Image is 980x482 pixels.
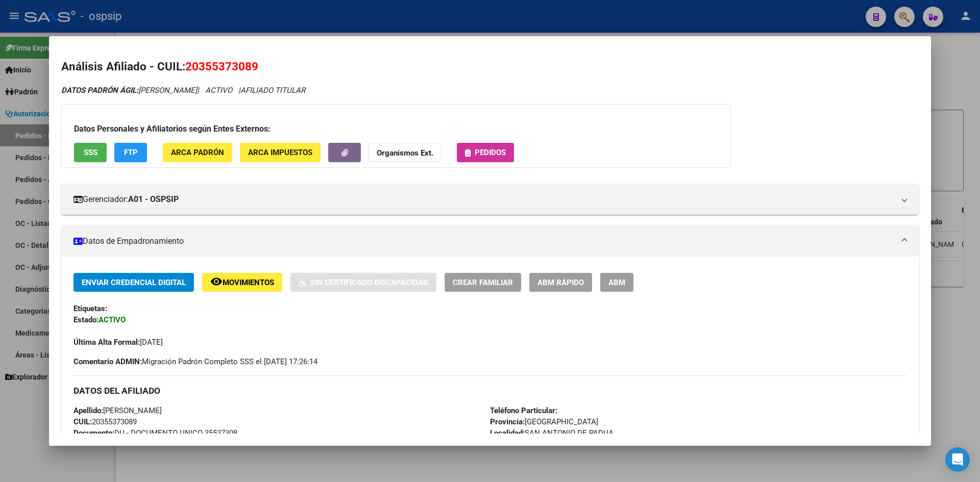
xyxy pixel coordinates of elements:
strong: Documento: [73,428,114,438]
button: Pedidos [457,143,514,162]
strong: Localidad: [490,428,525,438]
h2: Análisis Afiliado - CUIL: [61,58,919,75]
span: Enviar Credencial Digital [82,278,186,287]
strong: Teléfono Particular: [490,406,557,415]
button: ARCA Impuestos [240,143,321,162]
button: ABM Rápido [529,273,592,292]
strong: Estado: [73,315,99,324]
button: Movimientos [202,273,282,292]
strong: Organismos Ext. [377,149,433,158]
mat-panel-title: Datos de Empadronamiento [73,235,894,247]
strong: ACTIVO [99,315,126,324]
span: [GEOGRAPHIC_DATA] [490,417,598,426]
span: Movimientos [223,278,274,287]
button: Organismos Ext. [369,143,442,162]
strong: DATOS PADRÓN ÁGIL: [61,86,138,95]
span: ARCA Impuestos [248,148,312,158]
strong: Apellido: [73,406,103,415]
span: AFILIADO TITULAR [240,86,305,95]
span: ARCA Padrón [171,148,224,158]
span: Migración Padrón Completo SSS el [DATE] 17:26:14 [73,356,317,367]
mat-icon: remove_red_eye [210,275,223,288]
h3: DATOS DEL AFILIADO [73,385,906,396]
button: Enviar Credencial Digital [73,273,194,292]
i: | ACTIVO | [61,86,305,95]
h3: Datos Personales y Afiliatorios según Entes Externos: [74,123,718,135]
strong: CUIL: [73,417,92,426]
span: SSS [84,148,97,158]
button: SSS [74,143,107,162]
span: [DATE] [73,338,163,347]
button: ABM [600,273,633,292]
button: Sin Certificado Discapacidad [290,273,436,292]
button: FTP [114,143,147,162]
div: Open Intercom Messenger [945,447,970,472]
span: SAN ANTONIO DE PADUA [490,428,614,438]
strong: Provincia: [490,417,525,426]
span: Pedidos [475,148,506,158]
strong: Última Alta Formal: [73,338,140,347]
span: [PERSON_NAME] [61,86,197,95]
mat-expansion-panel-header: Datos de Empadronamiento [61,226,919,257]
span: 20355373089 [73,417,137,426]
span: DU - DOCUMENTO UNICO 35537308 [73,428,237,438]
mat-expansion-panel-header: Gerenciador:A01 - OSPSIP [61,184,919,215]
mat-panel-title: Gerenciador: [73,193,894,206]
span: 20355373089 [185,60,258,73]
strong: Etiquetas: [73,304,107,313]
span: Sin Certificado Discapacidad [310,278,428,287]
span: [PERSON_NAME] [73,406,162,415]
button: Crear Familiar [445,273,521,292]
span: ABM Rápido [537,278,584,287]
span: ABM [608,278,625,287]
span: FTP [124,148,138,158]
strong: Comentario ADMIN: [73,357,142,366]
button: ARCA Padrón [163,143,232,162]
strong: A01 - OSPSIP [128,193,179,206]
span: Crear Familiar [453,278,513,287]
